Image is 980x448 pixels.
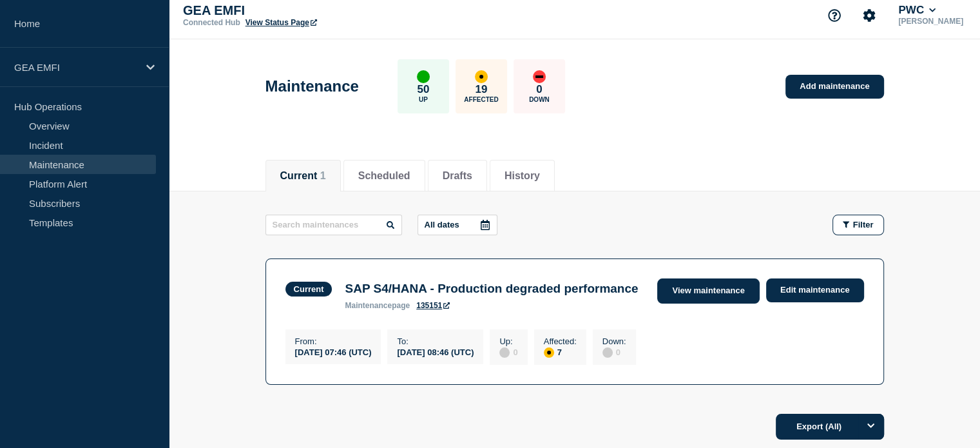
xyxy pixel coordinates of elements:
button: Current 1 [280,170,326,182]
button: All dates [418,215,497,235]
p: All dates [425,220,459,229]
button: Filter [832,215,884,235]
a: View Status Page [245,18,317,27]
button: PWC [896,4,938,17]
a: Edit maintenance [766,278,864,302]
p: 19 [475,83,487,96]
button: History [504,170,540,182]
button: Drafts [443,170,472,182]
div: 0 [602,346,626,358]
div: disabled [602,347,613,358]
button: Account settings [856,2,883,29]
p: Down [529,96,550,103]
p: Affected [464,96,498,103]
p: Up [419,96,428,103]
div: 0 [499,346,517,358]
div: down [533,70,546,83]
h1: Maintenance [265,77,359,95]
p: 50 [417,83,429,96]
div: [DATE] 08:46 (UTC) [397,346,474,357]
a: View maintenance [657,278,759,304]
p: page [345,301,410,310]
div: Current [294,284,324,294]
h3: SAP S4/HANA - Production degraded performance [345,282,638,296]
button: Support [821,2,848,29]
p: Connected Hub [183,18,240,27]
p: Affected : [544,336,577,346]
div: affected [475,70,488,83]
p: Up : [499,336,517,346]
div: 7 [544,346,577,358]
button: Scheduled [358,170,410,182]
div: affected [544,347,554,358]
button: Options [858,414,884,440]
span: maintenance [345,301,392,310]
div: up [417,70,430,83]
div: disabled [499,347,510,358]
a: 135151 [416,301,450,310]
p: Down : [602,336,626,346]
span: Filter [853,220,874,229]
span: 1 [320,170,326,181]
input: Search maintenances [265,215,402,235]
p: From : [295,336,372,346]
a: Add maintenance [785,75,883,99]
div: [DATE] 07:46 (UTC) [295,346,372,357]
p: 0 [536,83,542,96]
p: To : [397,336,474,346]
p: [PERSON_NAME] [896,17,966,26]
p: GEA EMFI [14,62,138,73]
p: GEA EMFI [183,3,441,18]
button: Export (All) [776,414,884,440]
